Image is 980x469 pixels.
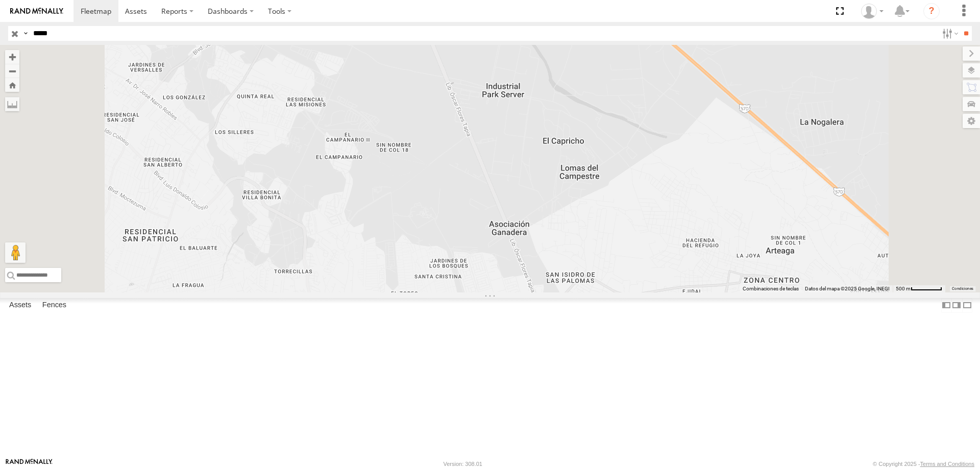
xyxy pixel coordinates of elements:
button: Zoom in [5,50,19,64]
label: Map Settings [963,114,980,128]
span: Datos del mapa ©2025 Google, INEGI [805,286,890,291]
div: Version: 308.01 [444,461,482,467]
a: Visit our Website [6,459,53,469]
label: Fences [37,298,71,312]
label: Dock Summary Table to the Left [941,298,951,313]
img: rand-logo.svg [10,8,63,15]
label: Search Query [21,26,30,41]
a: Condiciones (se abre en una nueva pestaña) [952,287,973,291]
label: Assets [4,298,36,312]
i: ? [923,3,940,19]
button: Escala del mapa: 500 m por 58 píxeles [893,285,945,292]
button: Arrastra el hombrecito naranja al mapa para abrir Street View [5,242,26,263]
button: Combinaciones de teclas [743,285,799,292]
span: 500 m [896,286,911,291]
button: Zoom out [5,64,19,78]
label: Hide Summary Table [962,298,972,313]
a: Terms and Conditions [920,461,974,467]
div: © Copyright 2025 - [873,461,974,467]
label: Search Filter Options [938,26,960,41]
div: Juan Lopez [857,4,887,19]
label: Measure [5,97,19,111]
label: Dock Summary Table to the Right [951,298,962,313]
button: Zoom Home [5,78,19,92]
